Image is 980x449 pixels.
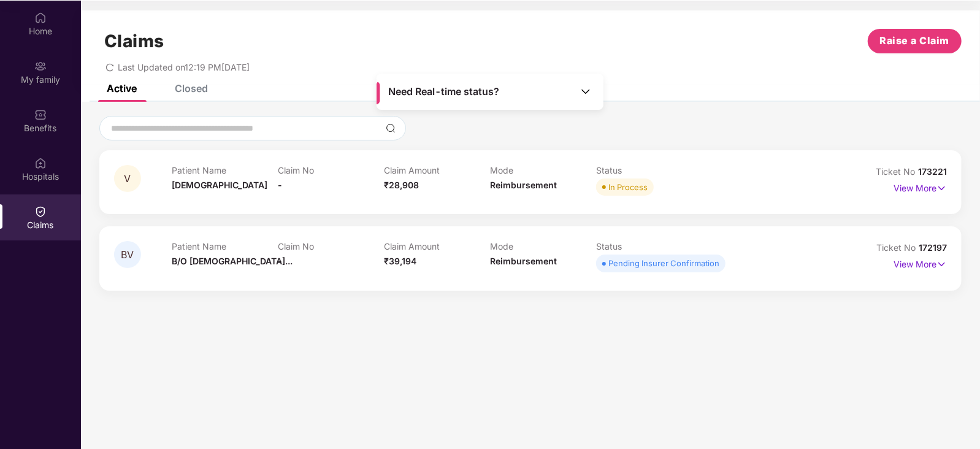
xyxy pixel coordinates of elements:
span: Ticket No [876,242,919,253]
p: Patient Name [172,165,278,175]
span: BV [121,250,134,260]
span: 173221 [918,166,947,177]
img: svg+xml;base64,PHN2ZyB3aWR0aD0iMjAiIGhlaWdodD0iMjAiIHZpZXdCb3g9IjAgMCAyMCAyMCIgZmlsbD0ibm9uZSIgeG... [34,60,47,72]
img: svg+xml;base64,PHN2ZyBpZD0iQ2xhaW0iIHhtbG5zPSJodHRwOi8vd3d3LnczLm9yZy8yMDAwL3N2ZyIgd2lkdGg9IjIwIi... [34,205,47,218]
p: Claim Amount [384,241,490,251]
span: Need Real-time status? [388,85,499,98]
img: svg+xml;base64,PHN2ZyBpZD0iQmVuZWZpdHMiIHhtbG5zPSJodHRwOi8vd3d3LnczLm9yZy8yMDAwL3N2ZyIgd2lkdGg9Ij... [34,109,47,121]
img: svg+xml;base64,PHN2ZyB4bWxucz0iaHR0cDovL3d3dy53My5vcmcvMjAwMC9zdmciIHdpZHRoPSIxNyIgaGVpZ2h0PSIxNy... [936,182,947,195]
span: Reimbursement [490,180,557,190]
p: Status [596,165,702,175]
p: Claim Amount [384,165,490,175]
p: Mode [490,241,596,251]
span: [DEMOGRAPHIC_DATA] [172,180,267,190]
span: Last Updated on 12:19 PM[DATE] [118,62,250,72]
img: svg+xml;base64,PHN2ZyB4bWxucz0iaHR0cDovL3d3dy53My5vcmcvMjAwMC9zdmciIHdpZHRoPSIxNyIgaGVpZ2h0PSIxNy... [936,258,947,271]
p: View More [894,255,947,271]
span: - [278,180,282,190]
h1: Claims [104,31,164,52]
button: Raise a Claim [868,29,962,53]
img: svg+xml;base64,PHN2ZyBpZD0iSG9tZSIgeG1sbnM9Imh0dHA6Ly93d3cudzMub3JnLzIwMDAvc3ZnIiB3aWR0aD0iMjAiIG... [34,12,47,24]
p: Claim No [278,241,384,251]
img: Toggle Icon [580,85,592,98]
span: ₹39,194 [384,256,416,266]
div: Closed [175,82,208,94]
span: 172197 [919,242,947,253]
p: Mode [490,165,596,175]
p: View More [894,178,947,195]
div: Active [107,82,137,94]
span: V [124,174,131,184]
p: Status [596,241,702,251]
div: Pending Insurer Confirmation [608,257,719,269]
span: redo [105,62,114,72]
span: Reimbursement [490,256,557,266]
div: In Process [608,181,648,193]
img: svg+xml;base64,PHN2ZyBpZD0iU2VhcmNoLTMyeDMyIiB4bWxucz0iaHR0cDovL3d3dy53My5vcmcvMjAwMC9zdmciIHdpZH... [386,123,396,133]
p: Claim No [278,165,384,175]
span: - [278,256,282,266]
p: Patient Name [172,241,278,251]
span: ₹28,908 [384,180,419,190]
span: Ticket No [876,166,918,177]
span: Raise a Claim [880,33,950,48]
img: svg+xml;base64,PHN2ZyBpZD0iSG9zcGl0YWxzIiB4bWxucz0iaHR0cDovL3d3dy53My5vcmcvMjAwMC9zdmciIHdpZHRoPS... [34,157,47,169]
span: B/O [DEMOGRAPHIC_DATA]... [172,256,293,266]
